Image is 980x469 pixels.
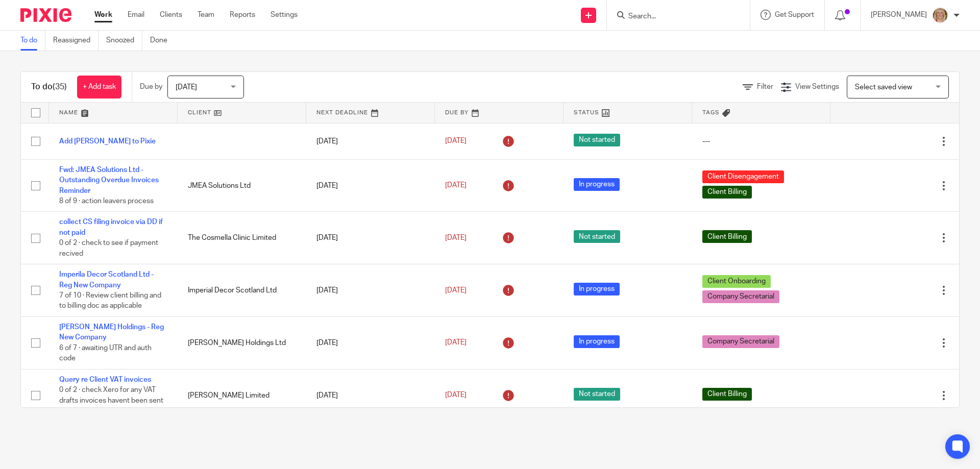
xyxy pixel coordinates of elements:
a: + Add task [77,76,121,98]
span: Company Secretarial [702,335,779,348]
span: [DATE] [445,287,467,294]
td: [DATE] [306,369,435,422]
span: Client Billing [702,230,752,243]
span: Client Disengagement [702,170,784,183]
a: Email [128,10,144,20]
span: [DATE] [176,84,197,91]
td: JMEA Solutions Ltd [178,159,306,212]
td: [DATE] [306,317,435,369]
td: [DATE] [306,159,435,212]
span: Client Billing [702,186,752,199]
a: Fwd: JMEA Solutions Ltd - Outstanding Overdue Invoices Reminder [59,166,159,194]
a: Reassigned [53,31,99,51]
div: --- [702,136,820,146]
td: [DATE] [306,212,435,264]
span: 7 of 10 · Review client billing and to billing doc as applicable [59,292,161,310]
span: 8 of 9 · action leavers process [59,198,154,205]
td: The Cosmella Clinic Limited [178,212,306,264]
span: Company Secretarial [702,290,779,303]
span: In progress [574,178,620,191]
a: Imperila Decor Scotland Ltd - Reg New Company [59,271,154,288]
a: Add [PERSON_NAME] to Pixie [59,138,156,145]
a: Reports [230,10,255,20]
span: Get Support [775,11,814,18]
span: [DATE] [445,138,467,145]
span: [DATE] [445,392,467,399]
a: Settings [271,10,298,20]
p: Due by [140,82,162,92]
a: Query re Client VAT invoices [59,376,151,383]
span: Not started [574,134,620,146]
td: [PERSON_NAME] Holdings Ltd [178,317,306,369]
span: Tags [702,110,720,115]
h1: To do [31,82,67,92]
p: [PERSON_NAME] [871,10,927,20]
td: [DATE] [306,123,435,159]
span: (35) [53,83,67,91]
span: Not started [574,388,620,401]
td: [DATE] [306,264,435,317]
span: [DATE] [445,339,467,347]
a: Work [94,10,112,20]
span: [DATE] [445,234,467,241]
span: Filter [757,83,773,90]
td: Imperial Decor Scotland Ltd [178,264,306,317]
a: Clients [160,10,182,20]
span: Client Billing [702,388,752,401]
img: Pixie [20,8,71,22]
span: In progress [574,283,620,295]
span: 0 of 2 · check to see if payment recived [59,239,158,257]
span: 0 of 2 · check Xero for any VAT drafts invoices havent been sent and [PERSON_NAME]... [59,386,163,414]
span: [DATE] [445,182,467,189]
a: [PERSON_NAME] Holdings - Reg New Company [59,324,164,341]
span: View Settings [795,83,839,90]
span: 6 of 7 · awaiting UTR and auth code [59,344,152,362]
img: JW%20photo.JPG [932,7,948,23]
span: Select saved view [855,84,912,91]
a: Done [150,31,175,51]
a: Team [198,10,214,20]
span: In progress [574,335,620,348]
span: Not started [574,230,620,243]
input: Search [627,12,719,21]
td: [PERSON_NAME] Limited [178,369,306,422]
a: Snoozed [106,31,142,51]
span: Client Onboarding [702,275,771,288]
a: To do [20,31,45,51]
a: collect CS filing invoice via DD if not paid [59,218,163,236]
